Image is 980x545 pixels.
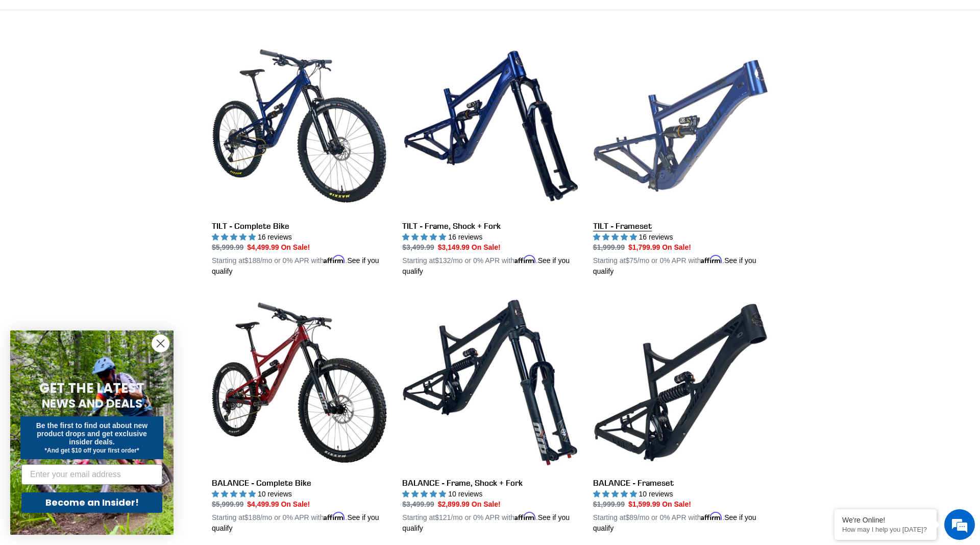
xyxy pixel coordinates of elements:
[39,379,144,397] span: GET THE LATEST
[21,492,162,513] button: Become an Insider!
[842,516,929,524] div: We're Online!
[42,395,142,412] span: NEWS AND DEALS
[11,56,27,72] div: Navigation go back
[36,421,148,446] span: Be the first to find out about new product drops and get exclusive insider deals.
[68,57,187,70] div: Chat with us now
[21,464,162,485] input: Enter your email address
[33,51,58,77] img: d_696896380_company_1647369064580_696896380
[59,129,141,232] span: We're online!
[44,447,139,454] span: *And get $10 off your first order*
[167,5,192,30] div: Minimize live chat window
[152,335,169,352] button: Close dialog
[842,526,929,533] p: How may I help you today?
[5,279,194,315] textarea: Type your message and hit 'Enter'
